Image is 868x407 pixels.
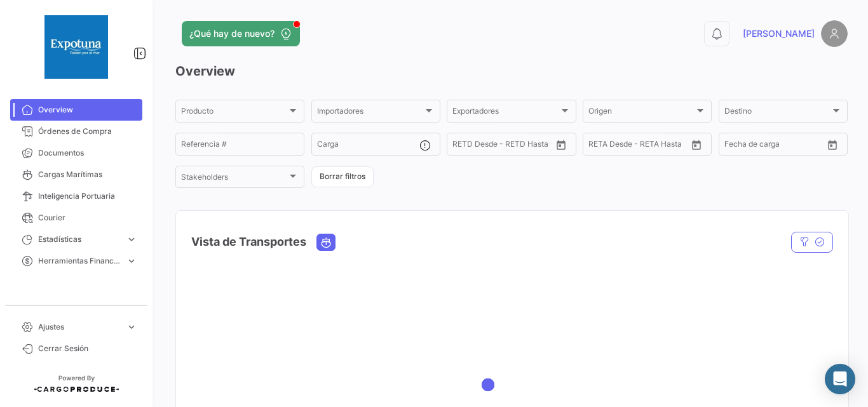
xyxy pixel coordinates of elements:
span: Inteligencia Portuaria [38,190,137,202]
img: 1b49f9e2-1797-498b-b719-72a01eb73231.jpeg [44,15,108,79]
span: expand_more [126,255,137,267]
span: Overview [38,104,137,116]
span: Órdenes de Compra [38,126,137,137]
a: Courier [10,207,142,229]
a: Inteligencia Portuaria [10,185,142,207]
button: Open calendar [823,135,842,154]
a: Overview [10,99,142,121]
span: Cerrar Sesión [38,343,137,354]
img: placeholder-user.png [821,20,848,47]
button: Borrar filtros [311,166,374,187]
span: Ajustes [38,321,121,333]
h4: Vista de Transportes [191,233,306,251]
span: expand_more [126,321,137,333]
a: Órdenes de Compra [10,121,142,142]
button: Open calendar [552,135,571,154]
span: [PERSON_NAME] [743,27,815,40]
span: Stakeholders [181,175,287,183]
span: Estadísticas [38,234,121,245]
span: Courier [38,212,137,224]
button: ¿Qué hay de nuevo? [182,21,300,46]
h3: Overview [175,62,848,80]
span: Herramientas Financieras [38,255,121,267]
input: Desde [588,142,611,150]
div: Abrir Intercom Messenger [825,364,855,394]
span: Cargas Marítimas [38,169,137,180]
button: Open calendar [687,135,706,154]
span: ¿Qué hay de nuevo? [189,27,275,40]
span: Origen [588,109,695,117]
span: Exportadores [452,109,559,117]
input: Desde [724,142,747,150]
input: Hasta [756,142,803,150]
input: Hasta [620,142,667,150]
input: Hasta [484,142,531,150]
a: Cargas Marítimas [10,164,142,185]
input: Desde [452,142,475,150]
span: Importadores [317,109,423,117]
span: Destino [724,109,831,117]
a: Documentos [10,142,142,164]
span: expand_more [126,234,137,245]
button: Ocean [317,234,335,250]
span: Documentos [38,147,137,159]
span: Producto [181,109,287,117]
